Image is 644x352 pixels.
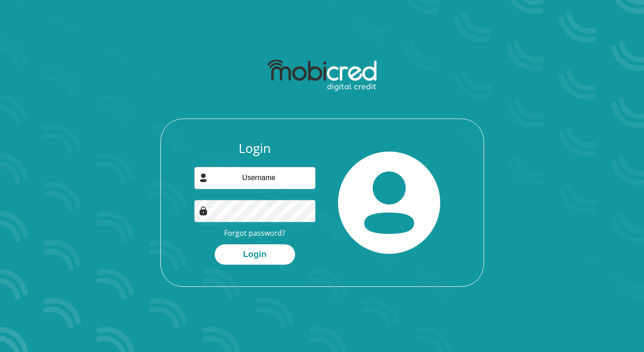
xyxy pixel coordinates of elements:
img: mobicred logo [268,60,376,91]
h3: Login [194,141,315,156]
img: Image [199,206,208,215]
button: Login [215,244,295,265]
a: Forgot password? [224,228,285,238]
input: Username [194,167,315,189]
img: user-icon image [199,173,208,182]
